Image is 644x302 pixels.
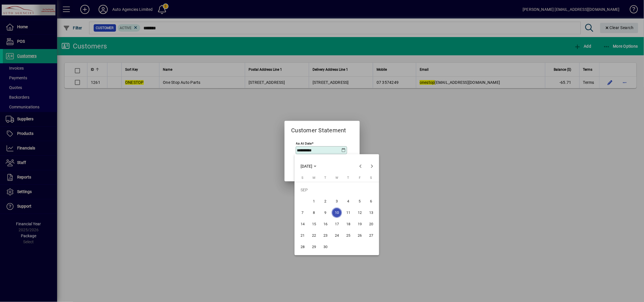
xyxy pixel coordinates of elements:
[308,218,320,230] button: Mon Sep 15 2025
[355,230,365,241] span: 26
[365,230,377,241] button: Sat Sep 27 2025
[343,219,353,229] span: 18
[366,196,376,206] span: 6
[355,208,365,218] span: 12
[297,207,308,218] button: Sun Sep 07 2025
[355,219,365,229] span: 19
[308,207,320,218] button: Mon Sep 08 2025
[320,242,331,252] span: 30
[332,208,342,218] span: 10
[302,176,304,180] span: S
[320,219,331,229] span: 16
[308,241,320,253] button: Mon Sep 29 2025
[297,184,377,196] td: SEP
[320,196,331,207] button: Tue Sep 02 2025
[320,241,331,253] button: Tue Sep 30 2025
[343,230,353,241] span: 25
[332,196,342,206] span: 3
[309,242,319,252] span: 29
[354,218,365,230] button: Fri Sep 19 2025
[331,207,343,218] button: Wed Sep 10 2025
[335,176,338,180] span: W
[320,218,331,230] button: Tue Sep 16 2025
[366,219,376,229] span: 20
[320,196,331,206] span: 2
[313,176,315,180] span: M
[359,176,361,180] span: F
[365,218,377,230] button: Sat Sep 20 2025
[325,176,327,180] span: T
[331,196,343,207] button: Wed Sep 03 2025
[320,230,331,241] button: Tue Sep 23 2025
[354,230,365,241] button: Fri Sep 26 2025
[320,230,331,241] span: 23
[343,196,353,206] span: 4
[354,196,365,207] button: Fri Sep 05 2025
[308,196,320,207] button: Mon Sep 01 2025
[365,207,377,218] button: Sat Sep 13 2025
[370,176,372,180] span: S
[297,208,308,218] span: 7
[297,242,308,252] span: 28
[297,241,308,253] button: Sun Sep 28 2025
[366,161,378,172] button: Next month
[343,196,354,207] button: Thu Sep 04 2025
[365,196,377,207] button: Sat Sep 06 2025
[301,164,312,169] span: [DATE]
[366,208,376,218] span: 13
[347,176,349,180] span: T
[355,161,366,172] button: Previous month
[320,207,331,218] button: Tue Sep 09 2025
[308,230,320,241] button: Mon Sep 22 2025
[332,219,342,229] span: 17
[366,230,376,241] span: 27
[309,196,319,206] span: 1
[309,208,319,218] span: 8
[297,218,308,230] button: Sun Sep 14 2025
[297,230,308,241] span: 21
[331,230,343,241] button: Wed Sep 24 2025
[309,230,319,241] span: 22
[355,196,365,206] span: 5
[297,230,308,241] button: Sun Sep 21 2025
[298,161,319,171] button: Choose month and year
[331,218,343,230] button: Wed Sep 17 2025
[354,207,365,218] button: Fri Sep 12 2025
[343,208,353,218] span: 11
[297,219,308,229] span: 14
[343,230,354,241] button: Thu Sep 25 2025
[332,230,342,241] span: 24
[309,219,319,229] span: 15
[343,218,354,230] button: Thu Sep 18 2025
[343,207,354,218] button: Thu Sep 11 2025
[320,208,331,218] span: 9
